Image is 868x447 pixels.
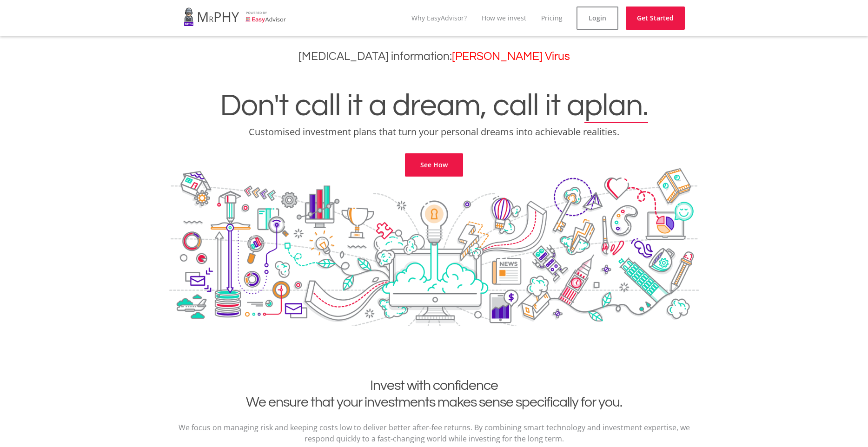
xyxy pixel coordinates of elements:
a: Login [576,7,618,30]
a: Get Started [626,7,685,30]
h1: Don't call it a dream, call it a [7,90,861,122]
p: Customised investment plans that turn your personal dreams into achievable realities. [7,125,861,138]
h2: Invest with confidence We ensure that your investments makes sense specifically for you. [176,377,692,411]
a: Why EasyAdvisor? [411,13,467,22]
h3: [MEDICAL_DATA] information: [7,50,861,63]
p: We focus on managing risk and keeping costs low to deliver better after-fee returns. By combining... [176,422,692,444]
a: See How [405,153,463,177]
a: [PERSON_NAME] Virus [452,51,570,62]
a: Pricing [541,13,563,22]
a: How we invest [482,13,526,22]
span: plan. [584,90,648,122]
